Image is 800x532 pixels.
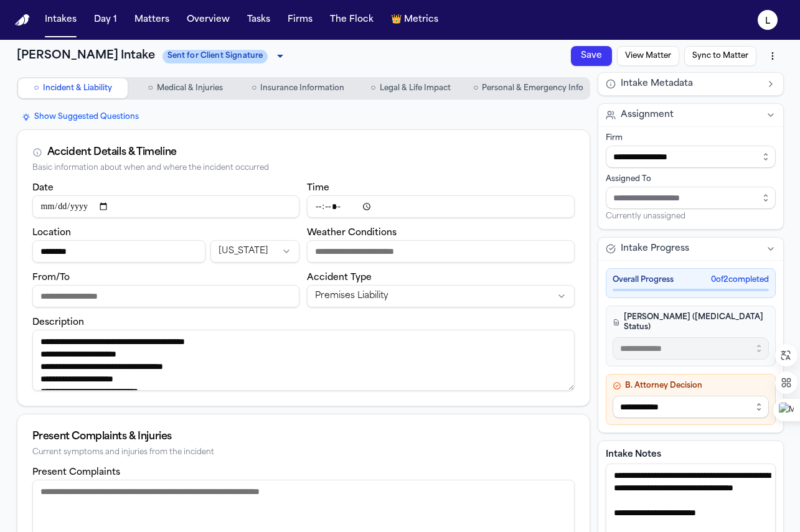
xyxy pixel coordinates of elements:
[386,9,443,31] button: crownMetrics
[32,285,300,307] input: From/To destination
[558,280,617,350] button: Sync to Matter
[130,78,240,98] button: Go to Medical & Injuries
[606,212,685,222] span: Currently unassigned
[473,82,478,95] span: ○
[210,240,299,263] button: Incident state
[370,82,375,95] span: ○
[157,83,223,93] span: Medical & Injuries
[519,225,572,287] button: View Matter
[307,228,397,238] label: Weather Conditions
[32,448,575,457] div: Current symptoms and injuries from the incident
[243,78,353,98] button: Go to Insurance Information
[32,240,205,263] input: Incident location
[47,145,177,160] div: Accident Details & Timeline
[613,312,769,332] h4: [PERSON_NAME] ([MEDICAL_DATA] Status)
[260,83,344,93] span: Insurance Information
[355,78,466,98] button: Go to Legal & Life Impact
[598,104,783,126] button: Assignment
[307,273,372,282] label: Accident Type
[32,429,575,444] div: Present Complaints & Injuries
[606,187,776,209] input: Assign to staff member
[598,73,783,95] button: Intake Metadata
[598,238,783,260] button: Intake Progress
[32,195,300,218] input: Incident date
[482,83,583,93] span: Personal & Emergency Info
[606,146,776,168] input: Select firm
[621,109,674,121] span: Assignment
[32,330,575,391] textarea: Incident description
[468,78,588,98] button: Go to Personal & Emergency Info
[307,184,329,193] label: Time
[17,110,144,124] button: Show Suggested Questions
[621,78,693,90] span: Intake Metadata
[613,275,674,285] span: Overall Progress
[32,468,120,477] label: Present Complaints
[34,82,39,95] span: ○
[15,14,30,26] img: Finch Logo
[43,83,112,93] span: Incident & Liability
[32,228,71,238] label: Location
[40,9,82,31] button: Intakes
[283,9,318,31] button: Firms
[32,273,70,282] label: From/To
[89,9,122,31] button: Day 1
[613,381,769,391] h4: B. Attorney Decision
[148,82,153,95] span: ○
[15,14,30,26] a: Home
[18,78,128,98] button: Go to Incident & Liability
[711,275,769,285] span: 0 of 2 completed
[492,188,533,233] button: Save
[606,133,776,143] div: Firm
[242,9,275,31] button: Tasks
[380,83,451,93] span: Legal & Life Impact
[129,9,174,31] button: Matters
[252,82,256,95] span: ○
[32,318,84,327] label: Description
[325,9,379,31] button: The Flock
[606,449,776,461] label: Intake Notes
[32,164,575,173] div: Basic information about when and where the incident occurred
[307,240,575,263] input: Weather conditions
[621,243,689,255] span: Intake Progress
[32,184,54,193] label: Date
[307,195,575,218] input: Incident time
[606,174,776,184] div: Assigned To
[182,9,235,31] button: Overview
